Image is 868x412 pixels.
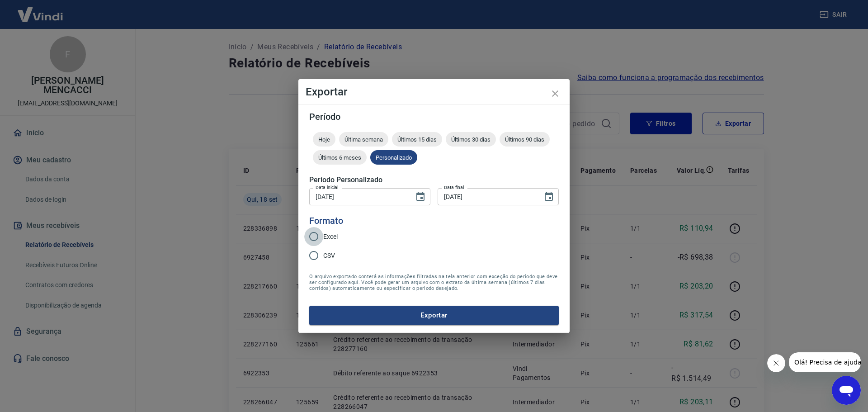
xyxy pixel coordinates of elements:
span: Últimos 15 dias [392,136,442,143]
label: Data final [444,184,464,191]
span: Últimos 6 meses [313,154,367,161]
div: Últimos 90 dias [500,132,550,147]
button: Choose date, selected date is 18 de set de 2025 [540,188,558,206]
h4: Exportar [306,86,562,97]
legend: Formato [309,214,343,227]
iframe: Fechar mensagem [767,354,785,372]
div: Última semana [339,132,388,147]
div: Últimos 6 meses [313,150,367,165]
button: Exportar [309,306,559,325]
span: Últimos 30 dias [446,136,496,143]
span: Hoje [313,136,335,143]
div: Hoje [313,132,335,147]
span: Última semana [339,136,388,143]
input: DD/MM/YYYY [438,188,536,205]
span: Excel [323,232,338,242]
span: Últimos 90 dias [500,136,550,143]
iframe: Botão para abrir a janela de mensagens [832,376,861,405]
span: CSV [323,251,335,260]
button: Choose date, selected date is 18 de set de 2025 [411,188,429,206]
span: O arquivo exportado conterá as informações filtradas na tela anterior com exceção do período que ... [309,274,559,291]
span: Olá! Precisa de ajuda? [5,6,76,14]
h5: Período Personalizado [309,175,559,185]
iframe: Mensagem da empresa [789,352,861,372]
div: Últimos 15 dias [392,132,442,147]
input: DD/MM/YYYY [309,188,408,205]
div: Últimos 30 dias [446,132,496,147]
h5: Período [309,112,559,121]
button: close [544,83,566,104]
div: Personalizado [370,150,417,165]
span: Personalizado [370,154,417,161]
label: Data inicial [316,184,339,191]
